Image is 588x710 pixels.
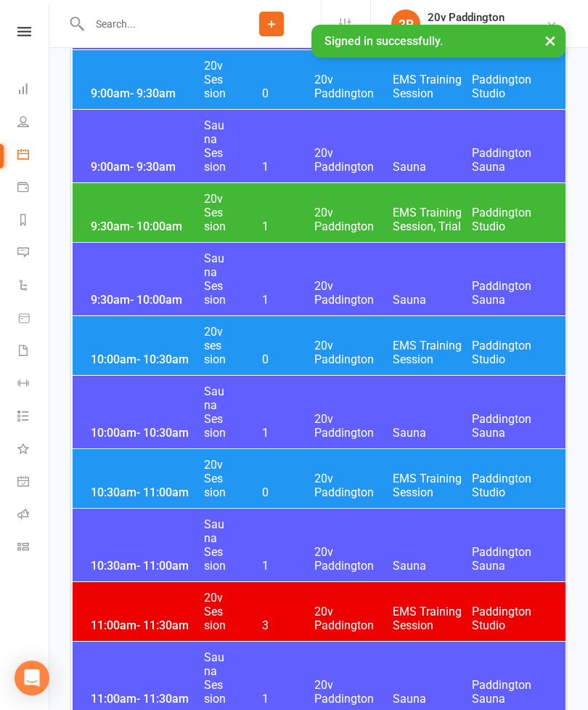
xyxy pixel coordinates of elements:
[136,426,189,440] span: - 10:30am
[393,339,472,366] span: EMS Training Session
[17,74,50,107] a: Dashboard
[87,219,203,233] span: 9:30am
[17,107,50,140] a: People
[17,499,50,532] a: Roll call kiosk mode
[203,458,227,499] span: 20v Session
[227,352,303,366] span: 0
[87,426,203,440] span: 10:00am
[314,472,393,499] span: 20v Paddington
[393,206,472,233] span: EMS Training Session, Trial
[87,293,203,307] span: 9:30am
[472,605,551,632] span: Paddington Studio
[393,426,472,440] span: Sauna
[314,605,393,632] span: 20v Paddington
[227,485,303,499] span: 0
[472,472,551,499] span: Paddington Studio
[203,591,227,632] span: 20v Session
[314,206,393,233] span: 20v Paddington
[87,485,203,499] span: 10:30am
[130,293,182,307] span: - 10:00am
[87,559,203,573] span: 10:30am
[472,545,551,573] span: Paddington Sauna
[227,618,303,632] span: 3
[472,279,551,307] span: Paddington Sauna
[130,86,176,100] span: - 9:30am
[85,14,222,34] input: Search...
[393,559,472,573] span: Sauna
[136,692,189,706] span: - 11:30am
[130,160,176,174] span: - 9:30am
[472,206,551,233] span: Paddington Studio
[472,678,551,706] span: Paddington Sauna
[17,303,50,336] a: Product Sales
[17,140,50,172] a: Calendar
[87,160,203,174] span: 9:00am
[227,160,303,174] span: 1
[472,73,551,100] span: Paddington Studio
[203,517,227,573] span: Sauna Session
[393,605,472,632] span: EMS Training Session
[227,559,303,573] span: 1
[87,86,203,100] span: 9:00am
[393,160,472,174] span: Sauna
[136,485,189,499] span: - 11:00am
[203,650,227,706] span: Sauna Session
[393,293,472,307] span: Sauna
[87,692,203,706] span: 11:00am
[17,205,50,238] a: Reports
[227,86,303,100] span: 0
[227,692,303,706] span: 1
[136,352,189,366] span: - 10:30am
[393,692,472,706] span: Sauna
[314,146,393,174] span: 20v Paddington
[393,73,472,100] span: EMS Training Session
[130,219,182,233] span: - 10:00am
[391,9,420,39] div: 2P
[17,172,50,205] a: Payments
[17,434,50,467] a: What's New
[314,73,393,100] span: 20v Paddington
[17,467,50,499] a: General attendance kiosk mode
[428,24,505,37] div: 20v Paddington
[203,118,227,174] span: Sauna Session
[203,59,227,100] span: 20v Session
[87,352,203,366] span: 10:00am
[203,192,227,233] span: 20v Session
[314,412,393,440] span: 20v Paddington
[227,426,303,440] span: 1
[203,384,227,440] span: Sauna Session
[314,279,393,307] span: 20v Paddington
[472,146,551,174] span: Paddington Sauna
[314,339,393,366] span: 20v Paddington
[227,219,303,233] span: 1
[314,678,393,706] span: 20v Paddington
[15,661,49,695] div: Open Intercom Messenger
[227,293,303,307] span: 1
[136,618,189,632] span: - 11:30am
[314,545,393,573] span: 20v Paddington
[87,618,203,632] span: 11:00am
[136,559,189,573] span: - 11:00am
[17,532,50,565] a: Class kiosk mode
[324,34,443,48] span: Signed in successfully.
[203,325,227,366] span: 20v session
[203,251,227,307] span: Sauna Session
[537,25,563,56] button: ×
[472,339,551,366] span: Paddington Studio
[393,472,472,499] span: EMS Training Session
[472,412,551,440] span: Paddington Sauna
[428,11,505,24] div: 20v Paddington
